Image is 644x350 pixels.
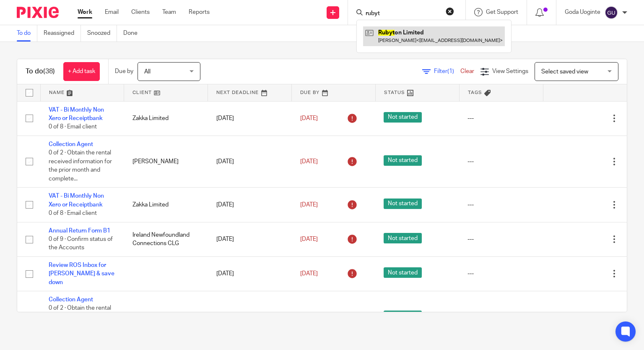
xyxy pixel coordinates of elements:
[208,222,292,256] td: [DATE]
[300,159,318,165] span: [DATE]
[49,297,93,303] a: Collection Agent
[467,235,535,243] div: ---
[384,112,422,123] span: Not started
[49,124,97,130] span: 0 of 8 · Email client
[300,236,318,242] span: [DATE]
[124,136,208,188] td: [PERSON_NAME]
[565,8,600,16] p: Goda Uoginte
[162,8,176,16] a: Team
[467,269,535,278] div: ---
[124,291,208,343] td: [PERSON_NAME]
[460,68,474,74] a: Clear
[115,67,133,76] p: Due by
[467,201,535,209] div: ---
[208,291,292,343] td: [DATE]
[49,228,110,234] a: Annual Return Form B1
[605,6,618,19] img: svg%3E
[44,25,81,42] a: Reassigned
[434,68,460,74] span: Filter
[49,107,104,121] a: VAT - Bi Monthly Non Xero or Receiptbank
[17,7,59,18] img: Pixie
[87,25,117,42] a: Snoozed
[467,157,535,166] div: ---
[49,262,114,285] a: Review ROS Inbox for [PERSON_NAME] & save down
[384,155,422,166] span: Not started
[131,8,150,16] a: Clients
[78,8,92,16] a: Work
[49,193,104,207] a: VAT - Bi Monthly Non Xero or Receiptbank
[468,90,482,95] span: Tags
[384,267,422,278] span: Not started
[208,136,292,188] td: [DATE]
[124,222,208,256] td: Ireland Newfoundland Connections CLG
[446,7,454,16] button: Clear
[144,69,151,75] span: All
[384,199,422,209] span: Not started
[17,25,37,42] a: To do
[189,8,210,16] a: Reports
[49,210,97,216] span: 0 of 8 · Email client
[49,141,93,147] a: Collection Agent
[49,306,112,337] span: 0 of 2 · Obtain the rental received information for the prior month and complete...
[43,68,55,75] span: (38)
[123,25,144,42] a: Done
[384,311,422,321] span: Not started
[300,271,318,277] span: [DATE]
[486,9,518,15] span: Get Support
[124,188,208,222] td: Zakka Limited
[365,10,440,18] input: Search
[447,68,454,74] span: (1)
[467,114,535,123] div: ---
[49,236,113,251] span: 0 of 9 · Confirm status of the Accounts
[208,188,292,222] td: [DATE]
[26,67,55,76] h1: To do
[49,150,112,182] span: 0 of 2 · Obtain the rental received information for the prior month and complete...
[63,62,100,81] a: + Add task
[492,68,528,74] span: View Settings
[124,101,208,136] td: Zakka Limited
[208,101,292,136] td: [DATE]
[208,257,292,291] td: [DATE]
[300,202,318,208] span: [DATE]
[541,69,588,75] span: Select saved view
[384,233,422,243] span: Not started
[105,8,119,16] a: Email
[300,115,318,121] span: [DATE]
